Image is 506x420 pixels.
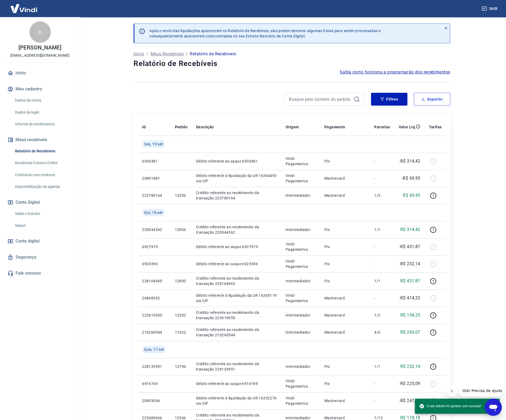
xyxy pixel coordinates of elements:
p: Débito referente ao saque 6930481 [196,159,277,164]
p: 6916769 [142,381,166,386]
p: 1/1 [374,364,390,369]
p: Pix [324,261,366,267]
p: 223780164 [142,193,166,198]
a: Contratos com credores [13,169,74,180]
p: Intermediador [286,330,316,335]
p: Mastercard [324,313,366,318]
p: Intermediador [286,313,316,318]
p: Vindi Pagamentos [286,293,316,303]
p: Após o envio das liquidações aparecerem no Relatório de Recebíveis, elas podem demorar algumas ho... [149,28,381,39]
p: Mastercard [324,398,366,403]
a: Recebíveis Futuros Online [13,157,74,168]
a: Relatório de Recebíveis [13,146,74,157]
p: Parcelas [374,124,390,130]
iframe: Close message [446,386,457,396]
span: Sex, 19 set [144,141,163,147]
p: Débito referente à liquidação da UR 16364493 via CIP [196,173,277,184]
p: [PERSON_NAME] [18,45,61,51]
p: Pix [324,159,366,164]
p: Pix [324,381,366,386]
p: / [146,51,148,57]
p: Mastercard [324,295,366,301]
p: ID [142,124,146,130]
p: 12556 [175,193,187,198]
p: R$ 431,87 [400,278,420,284]
p: - [374,398,390,403]
a: Início [6,67,74,79]
p: Crédito referente ao recebimento da transação 223780164 [196,190,277,201]
p: 228164965 [142,278,166,284]
a: Dados da conta [13,95,74,106]
p: -R$ 414,32 [399,295,420,301]
p: / [186,51,188,57]
p: R$ 260,07 [400,329,420,336]
p: Crédito referente ao recebimento da transação 210260544 [196,327,277,338]
p: -R$ 314,42 [399,158,420,164]
a: Fale conosco [6,267,74,279]
p: - [374,261,390,267]
p: Mastercard [324,330,366,335]
p: 20853056 [142,398,166,403]
span: Qui, 18 set [144,210,163,215]
p: Meus Recebíveis [151,51,184,57]
p: 20868552 [142,295,166,301]
p: 12800 [175,278,187,284]
h4: Relatório de Recebíveis [133,58,450,69]
p: Valor Líq. [398,124,416,130]
p: Mastercard [324,176,366,181]
button: Exportar [414,93,450,106]
p: 11622 [175,330,187,335]
p: Vindi Pagamentos [286,156,316,167]
p: R$ 154,25 [400,312,420,318]
p: 1/3 [374,193,390,198]
button: Filtros [371,93,407,106]
a: Dados de login [13,107,74,118]
p: Descrição [196,124,214,130]
p: - [374,159,390,164]
p: Pedido [175,124,187,130]
p: Vindi Pagamentos [286,259,316,269]
p: 6930481 [142,159,166,164]
p: -R$ 247,33 [399,398,420,404]
p: Tarifas [429,124,442,130]
p: Débito referente ao saque 6927979 [196,244,277,249]
p: 20891881 [142,176,166,181]
span: Conta digital [16,237,40,245]
iframe: Message from company [459,385,502,396]
p: 1/1 [374,227,390,232]
p: Débito referente ao saque 6923396 [196,261,277,267]
div: D [29,21,51,43]
p: 1/2 [374,313,390,318]
a: Início [133,51,144,57]
p: 228344362 [142,227,166,232]
p: Pix [324,364,366,369]
p: Pix [324,244,366,249]
button: Meus recebíveis [6,134,74,146]
p: 223619055 [142,313,166,318]
a: Saiba como funciona a programação dos recebimentos [340,69,450,75]
p: Mastercard [324,193,366,198]
p: Intermediador [286,364,316,369]
p: Relatório de Recebíveis [190,51,236,57]
p: -R$ 225,09 [399,380,420,387]
p: 12796 [175,364,187,369]
p: Crédito referente ao recebimento da transação 228133951 [196,361,277,372]
p: 6923396 [142,261,166,267]
p: Intermediador [286,193,316,198]
p: Débito referente ao saque 6916769 [196,381,277,386]
p: [EMAIL_ADDRESS][DOMAIN_NAME] [10,53,70,58]
a: Conta digital [6,235,74,247]
p: R$ 232,14 [400,363,420,370]
p: -R$ 232,14 [399,261,420,267]
a: Disponibilização de agenda [13,181,74,192]
p: Crédito referente ao recebimento da transação 223619055 [196,310,277,321]
p: - [374,295,390,301]
input: Busque pelo número do pedido [289,95,351,103]
p: - [374,176,390,181]
span: O seu extrato foi gerado com sucesso! [419,403,481,409]
a: Saque [13,220,74,231]
a: Informe de rendimentos [13,119,74,130]
p: 12552 [175,313,187,318]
